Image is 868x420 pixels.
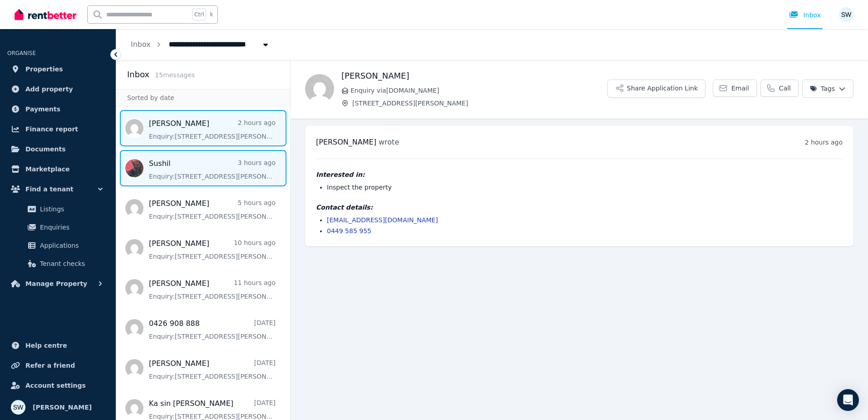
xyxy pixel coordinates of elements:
span: Properties [25,64,63,75]
span: Find a tenant [25,184,74,195]
span: Tenant checks [40,258,101,269]
div: Sorted by date [116,89,290,106]
div: Inbox [789,10,821,20]
span: 15 message s [155,71,195,79]
span: ORGANISE [7,50,36,56]
span: Email [731,84,749,93]
a: Properties [7,60,108,78]
a: Call [760,80,799,97]
span: Account settings [25,380,86,391]
div: Open Intercom Messenger [837,389,859,411]
span: [PERSON_NAME] [316,138,376,146]
span: Applications [40,240,101,251]
a: Applications [11,236,105,255]
time: 2 hours ago [805,139,843,146]
nav: Breadcrumb [116,29,285,60]
span: Call [779,84,791,93]
a: Enquiries [11,218,105,236]
span: Ctrl [192,9,206,20]
h4: Interested in: [316,170,843,179]
h2: Inbox [127,68,149,81]
button: Tags [802,80,853,98]
span: [STREET_ADDRESS][PERSON_NAME] [352,99,607,108]
span: Payments [25,104,60,115]
a: 0426 908 888[DATE]Enquiry:[STREET_ADDRESS][PERSON_NAME]. [149,318,276,341]
a: [PERSON_NAME][DATE]Enquiry:[STREET_ADDRESS][PERSON_NAME]. [149,358,276,381]
span: k [210,11,213,18]
span: Refer a friend [25,360,75,371]
span: Listings [40,204,101,215]
span: wrote [379,138,399,146]
a: Payments [7,100,108,118]
span: [PERSON_NAME] [33,402,92,413]
button: Manage Property [7,275,108,293]
a: Tenant checks [11,255,105,273]
img: Sam Watson [839,7,853,22]
a: [PERSON_NAME]5 hours agoEnquiry:[STREET_ADDRESS][PERSON_NAME]. [149,198,276,221]
a: [EMAIL_ADDRESS][DOMAIN_NAME] [327,216,438,224]
a: Listings [11,200,105,218]
a: [PERSON_NAME]10 hours agoEnquiry:[STREET_ADDRESS][PERSON_NAME]. [149,238,276,261]
a: Marketplace [7,160,108,178]
a: Sushil3 hours agoEnquiry:[STREET_ADDRESS][PERSON_NAME]. [149,158,276,181]
a: 0449 585 955 [327,227,371,235]
img: RentBetter [15,8,76,21]
a: Help centre [7,336,108,355]
a: Inbox [131,40,151,49]
span: Enquiry via [DOMAIN_NAME] [350,86,607,95]
h4: Contact details: [316,203,843,212]
a: [PERSON_NAME]2 hours agoEnquiry:[STREET_ADDRESS][PERSON_NAME]. [149,118,276,141]
a: Documents [7,140,108,158]
a: Finance report [7,120,108,138]
h1: [PERSON_NAME] [341,70,607,82]
span: Help centre [25,340,67,351]
button: Share Application Link [607,80,705,98]
span: Marketplace [25,164,69,175]
button: Find a tenant [7,180,108,198]
span: Documents [25,144,66,155]
a: Email [713,80,757,97]
img: Luke Dupont [305,74,334,103]
span: Enquiries [40,222,101,233]
span: Finance report [25,124,78,135]
a: [PERSON_NAME]11 hours agoEnquiry:[STREET_ADDRESS][PERSON_NAME]. [149,278,276,301]
a: Refer a friend [7,356,108,375]
li: Inspect the property [327,183,843,192]
span: Manage Property [25,278,87,289]
img: Sam Watson [11,400,25,415]
a: Account settings [7,376,108,395]
a: Add property [7,80,108,98]
span: Tags [810,84,835,93]
span: Add property [25,84,73,95]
